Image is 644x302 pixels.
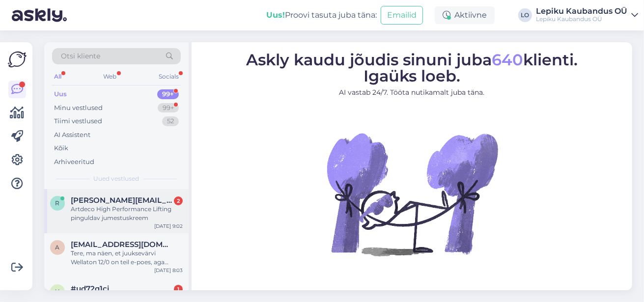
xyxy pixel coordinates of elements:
[324,106,501,282] img: No Chat active
[381,6,423,25] button: Emailid
[157,89,179,99] div: 99+
[8,50,27,69] img: Askly Logo
[54,130,90,140] div: AI Assistent
[55,288,60,295] span: u
[246,87,578,98] p: AI vastab 24/7. Tööta nutikamalt juba täna.
[158,103,179,113] div: 99+
[162,116,179,126] div: 52
[71,240,173,249] span: annelikolgo@yahoo.com
[492,50,523,69] span: 640
[71,249,183,267] div: Tere, ma näen, et juuksevärvi Wellaton 12/0 on teil e-poes, aga miskipärast ei saa ostukorvi lisa...
[246,50,578,85] span: Askly kaudu jõudis sinuni juba klienti. Igaüks loeb.
[52,70,63,83] div: All
[266,9,377,21] div: Proovi tasuta juba täna:
[536,7,627,15] div: Lepiku Kaubandus OÜ
[536,7,638,23] a: Lepiku Kaubandus OÜLepiku Kaubandus OÜ
[94,174,140,183] span: Uued vestlused
[61,51,100,61] span: Otsi kliente
[174,196,183,205] div: 2
[71,196,173,205] span: raina.kononenko@hotmail.com
[154,222,183,230] div: [DATE] 9:02
[56,244,60,251] span: a
[266,10,285,20] b: Uus!
[435,6,495,24] div: Aktiivne
[536,15,627,23] div: Lepiku Kaubandus OÜ
[56,199,60,207] span: r
[174,285,183,294] div: 1
[54,103,103,113] div: Minu vestlused
[54,143,68,153] div: Kõik
[54,116,102,126] div: Tiimi vestlused
[71,284,109,293] span: #ud72q1ci
[154,267,183,274] div: [DATE] 8:03
[54,157,94,167] div: Arhiveeritud
[518,8,532,22] div: LO
[71,205,183,222] div: Artdeco High Performance Lifting pinguldav jumestuskreem
[102,70,119,83] div: Web
[54,89,67,99] div: Uus
[157,70,181,83] div: Socials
